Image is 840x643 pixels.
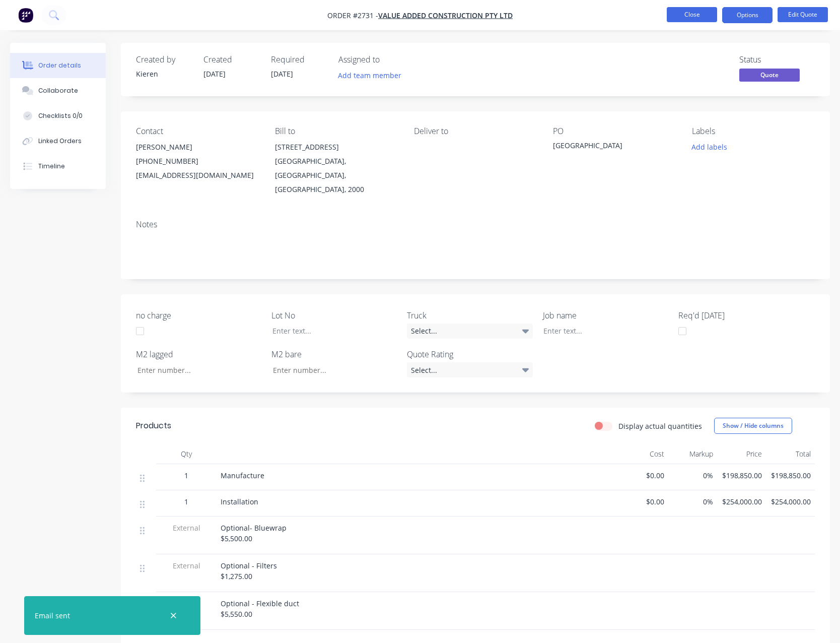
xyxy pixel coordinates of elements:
label: Lot No [271,309,397,321]
div: Select... [407,362,533,377]
label: Req'd [DATE] [678,309,804,321]
label: Job name [543,309,669,321]
div: Checklists 0/0 [38,111,83,120]
span: $0.00 [623,470,664,481]
button: Close [667,7,717,22]
div: Bill to [275,126,398,136]
button: Timeline [10,154,106,179]
div: Timeline [38,162,65,171]
span: $198,850.00 [721,470,762,481]
div: Qty [156,444,217,464]
div: [GEOGRAPHIC_DATA] [553,140,676,154]
img: Factory [18,8,33,23]
span: 1 [184,496,188,507]
span: [DATE] [271,69,293,79]
span: 0% [672,470,713,481]
span: Optional - Filters $1,275.00 [221,561,277,581]
span: External [160,523,213,533]
div: Labels [692,126,815,136]
span: $254,000.00 [770,496,811,507]
div: [STREET_ADDRESS][GEOGRAPHIC_DATA], [GEOGRAPHIC_DATA], [GEOGRAPHIC_DATA], 2000 [275,140,398,197]
label: M2 lagged [136,348,262,360]
div: Email sent [35,610,70,621]
div: Created [203,55,259,65]
div: Cost [619,444,668,464]
label: Truck [407,309,533,321]
span: $198,850.00 [770,470,811,481]
div: Collaborate [38,86,78,95]
button: Add labels [686,140,733,154]
div: PO [553,126,676,136]
button: Collaborate [10,78,106,103]
div: Kieren [136,69,191,79]
button: Checklists 0/0 [10,103,106,128]
div: [PHONE_NUMBER] [136,154,259,168]
span: $254,000.00 [721,496,762,507]
button: Show / Hide columns [714,418,792,434]
div: Order details [38,61,81,70]
div: Notes [136,220,815,229]
div: Status [739,55,815,65]
span: Installation [221,497,258,506]
span: Quote [739,69,800,81]
div: [EMAIL_ADDRESS][DOMAIN_NAME] [136,168,259,182]
button: Add team member [338,69,407,82]
span: $0.00 [623,496,664,507]
div: [GEOGRAPHIC_DATA], [GEOGRAPHIC_DATA], [GEOGRAPHIC_DATA], 2000 [275,154,398,197]
span: [DATE] [203,69,226,79]
div: Select... [407,324,533,339]
button: Linked Orders [10,128,106,154]
div: Deliver to [414,126,537,136]
label: no charge [136,309,262,321]
span: Optional- Bluewrap $5,500.00 [221,523,287,543]
div: Total [766,444,815,464]
button: Quote [739,69,800,84]
input: Enter number... [129,362,262,377]
label: M2 bare [271,348,397,360]
div: Created by [136,55,191,65]
div: [PERSON_NAME][PHONE_NUMBER][EMAIL_ADDRESS][DOMAIN_NAME] [136,140,259,182]
label: Quote Rating [407,348,533,360]
button: Edit Quote [778,7,828,22]
div: [STREET_ADDRESS] [275,140,398,154]
div: [PERSON_NAME] [136,140,259,154]
span: External [160,560,213,571]
button: Options [722,7,773,23]
span: Order #2731 - [327,11,378,20]
span: Manufacture [221,471,264,480]
label: Display actual quantities [618,421,702,431]
div: Assigned to [338,55,439,65]
button: Add team member [333,69,407,82]
div: Price [717,444,766,464]
div: Linked Orders [38,137,82,146]
a: Value Added Construction Pty Ltd [378,11,513,20]
input: Enter number... [264,362,397,377]
div: Contact [136,126,259,136]
button: Order details [10,53,106,78]
div: Required [271,55,326,65]
span: Optional - Flexible duct $5,550.00 [221,599,299,619]
span: 1 [184,470,188,481]
div: Products [136,420,171,432]
div: Markup [668,444,717,464]
span: 0% [672,496,713,507]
